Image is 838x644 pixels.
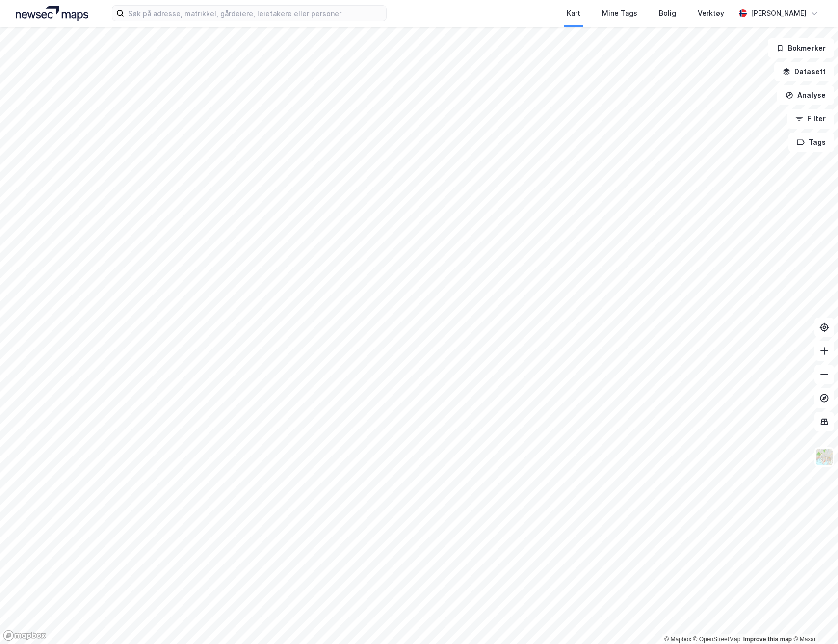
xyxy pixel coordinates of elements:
button: Datasett [774,62,834,81]
button: Filter [787,109,834,129]
div: Verktøy [698,7,724,19]
iframe: Chat Widget [789,597,838,644]
div: Bolig [659,7,676,19]
a: Mapbox homepage [3,630,46,641]
div: Mine Tags [602,7,637,19]
input: Søk på adresse, matrikkel, gårdeiere, leietakere eller personer [124,6,386,21]
a: Improve this map [743,636,792,643]
a: Mapbox [664,636,691,643]
button: Tags [788,133,834,152]
button: Analyse [777,85,834,105]
button: Bokmerker [768,38,834,58]
div: Kart [567,7,580,19]
img: logo.a4113a55bc3d86da70a041830d287a7e.svg [16,6,88,21]
div: [PERSON_NAME] [751,7,807,19]
a: OpenStreetMap [693,636,741,643]
div: Kontrollprogram for chat [789,597,838,644]
img: Z [815,448,834,466]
